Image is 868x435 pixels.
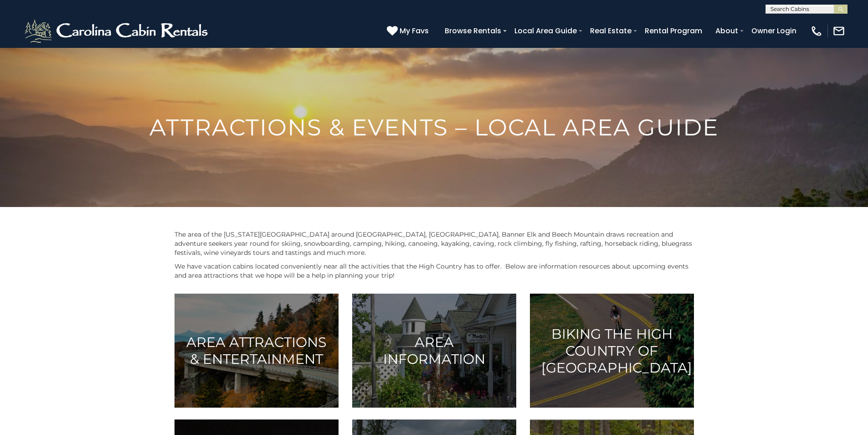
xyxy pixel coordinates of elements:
[711,23,743,39] a: About
[832,25,845,37] img: mail-regular-white.png
[586,23,636,39] a: Real Estate
[541,326,683,376] h3: Biking the High Country of [GEOGRAPHIC_DATA]
[175,294,339,408] a: Area Attractions & Entertainment
[440,23,506,39] a: Browse Rentals
[510,23,581,39] a: Local Area Guide
[175,230,694,257] p: The area of the [US_STATE][GEOGRAPHIC_DATA] around [GEOGRAPHIC_DATA], [GEOGRAPHIC_DATA], Banner E...
[810,25,823,37] img: phone-regular-white.png
[186,334,327,368] h3: Area Attractions & Entertainment
[23,17,212,45] img: White-1-2.png
[352,294,516,408] a: Area Information
[400,25,429,36] span: My Favs
[387,25,431,37] a: My Favs
[364,334,505,368] h3: Area Information
[747,23,801,39] a: Owner Login
[530,294,694,408] a: Biking the High Country of [GEOGRAPHIC_DATA]
[175,262,694,280] p: We have vacation cabins located conveniently near all the activities that the High Country has to...
[640,23,707,39] a: Rental Program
